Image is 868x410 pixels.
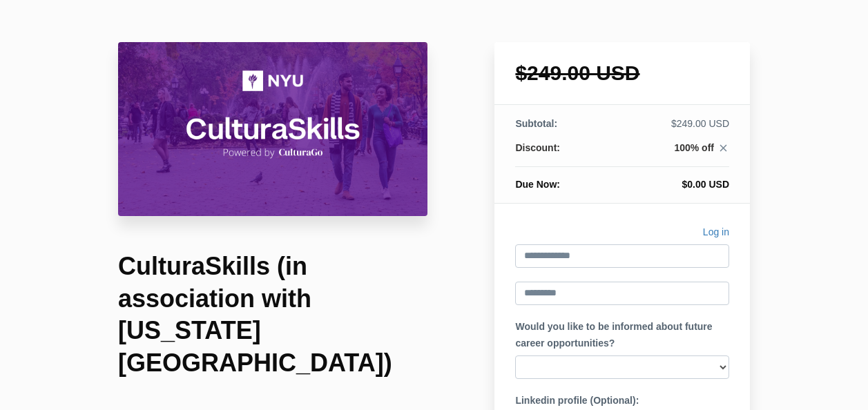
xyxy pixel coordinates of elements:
h1: CulturaSkills (in association with [US_STATE][GEOGRAPHIC_DATA]) [118,251,427,380]
th: Discount: [515,141,608,167]
td: $249.00 USD [608,117,729,141]
th: Due Now: [515,167,608,192]
span: $0.00 USD [682,179,729,190]
span: Subtotal: [515,118,557,129]
a: Log in [703,224,729,244]
label: Would you like to be informed about future career opportunities? [515,319,729,352]
span: 100% off [674,142,714,153]
i: close [717,142,729,154]
label: Linkedin profile (Optional): [515,393,639,409]
a: close [714,142,729,157]
img: 31710be-8b5f-527-66b4-0ce37cce11c4_CulturaSkills_NYU_Course_Header_Image.png [118,42,427,216]
h1: $249.00 USD [515,63,729,84]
